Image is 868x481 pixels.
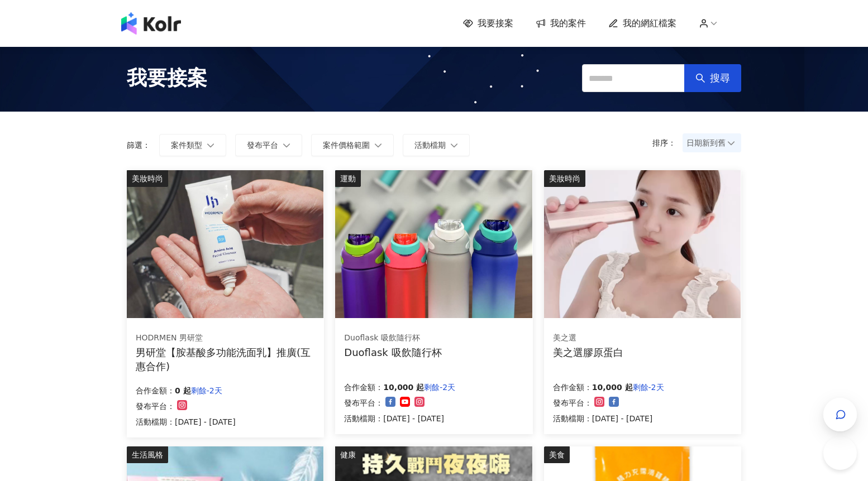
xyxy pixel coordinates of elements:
div: HODRMEN 男研堂 [136,333,314,344]
img: 胺基酸多功能洗面乳 [127,170,323,318]
p: 活動檔期：[DATE] - [DATE] [344,412,455,425]
p: 發布平台： [344,396,383,410]
p: 排序： [652,138,683,147]
div: 男研堂【胺基酸多功能洗面乳】推廣(互惠合作) [136,345,315,373]
span: 案件價格範圍 [323,141,370,150]
div: 美妝時尚 [544,170,585,187]
p: 活動檔期：[DATE] - [DATE] [136,415,236,429]
div: 生活風格 [127,446,168,463]
button: 案件類型 [159,134,226,156]
p: 10,000 起 [383,381,424,394]
div: 健康 [335,446,361,463]
p: 活動檔期：[DATE] - [DATE] [553,412,664,425]
img: logo [121,12,181,35]
span: 我的網紅檔案 [623,17,676,30]
p: 剩餘-2天 [191,384,222,397]
button: 搜尋 [684,64,741,92]
div: 運動 [335,170,361,187]
p: 10,000 起 [592,381,633,394]
button: 活動檔期 [403,134,470,156]
img: 美之選膠原蛋白送RF美容儀 [544,170,741,318]
img: Duoflask 吸飲隨行杯 [335,170,532,318]
a: 我要接案 [463,17,513,30]
span: 發布平台 [247,141,278,150]
div: Duoflask 吸飲隨行杯 [344,345,441,359]
span: 我要接案 [127,64,207,92]
span: 案件類型 [171,141,202,150]
button: 發布平台 [235,134,302,156]
p: 合作金額： [344,381,383,394]
p: 剩餘-2天 [633,381,664,394]
span: 我要接案 [478,17,513,30]
p: 合作金額： [553,381,592,394]
p: 合作金額： [136,384,175,397]
div: 美之選 [553,333,623,344]
button: 案件價格範圍 [311,134,394,156]
a: 我的網紅檔案 [608,17,676,30]
div: 美之選膠原蛋白 [553,345,623,359]
span: 搜尋 [710,72,730,84]
div: Duoflask 吸飲隨行杯 [344,333,441,344]
div: 美食 [544,446,570,463]
span: search [695,73,705,83]
span: 活動檔期 [414,141,446,150]
iframe: Help Scout Beacon - Open [823,436,857,470]
p: 剩餘-2天 [424,381,455,394]
div: 美妝時尚 [127,170,168,187]
p: 篩選： [127,141,150,150]
span: 日期新到舊 [686,134,737,151]
span: 我的案件 [550,17,586,30]
a: 我的案件 [536,17,586,30]
p: 0 起 [175,384,191,397]
p: 發布平台： [553,396,592,410]
p: 發布平台： [136,400,175,413]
